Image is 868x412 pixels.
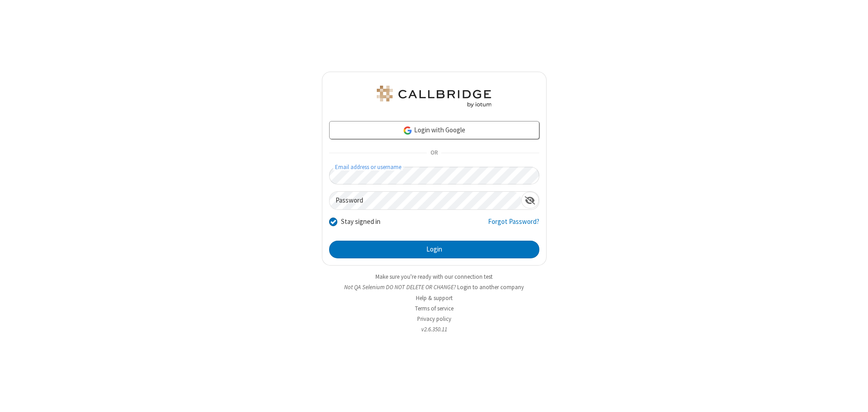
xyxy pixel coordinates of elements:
a: Make sure you're ready with our connection test [375,273,493,281]
li: Not QA Selenium DO NOT DELETE OR CHANGE? [322,283,547,291]
span: OR [427,147,441,160]
input: Email address or username [329,167,539,184]
a: Help & support [416,294,453,302]
img: QA Selenium DO NOT DELETE OR CHANGE [375,86,493,107]
div: Show password [521,192,539,208]
button: Login to another company [457,283,524,291]
button: Login [329,241,539,259]
a: Terms of service [415,305,454,312]
a: Login with Google [329,121,539,139]
input: Password [330,192,521,209]
a: Privacy policy [417,315,451,323]
img: google-icon.png [403,126,413,136]
a: Forgot Password? [488,217,539,234]
li: v2.6.350.11 [322,325,547,334]
label: Stay signed in [341,217,380,227]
